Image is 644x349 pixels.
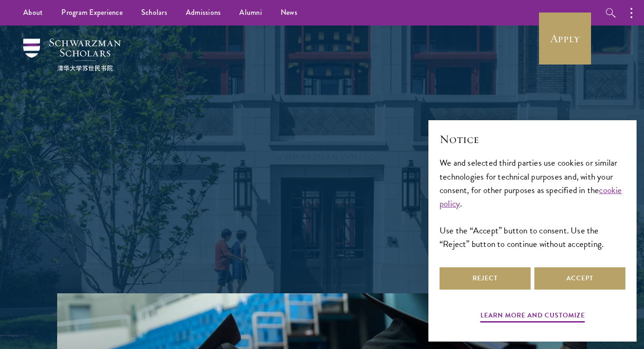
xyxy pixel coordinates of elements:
[539,13,591,65] a: Apply
[440,267,531,290] button: Reject
[440,183,622,210] a: cookie policy
[440,156,625,250] div: We and selected third parties use cookies or similar technologies for technical purposes and, wit...
[440,131,625,147] h2: Notice
[534,267,625,290] button: Accept
[23,39,121,71] img: Schwarzman Scholars
[480,310,585,324] button: Learn more and customize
